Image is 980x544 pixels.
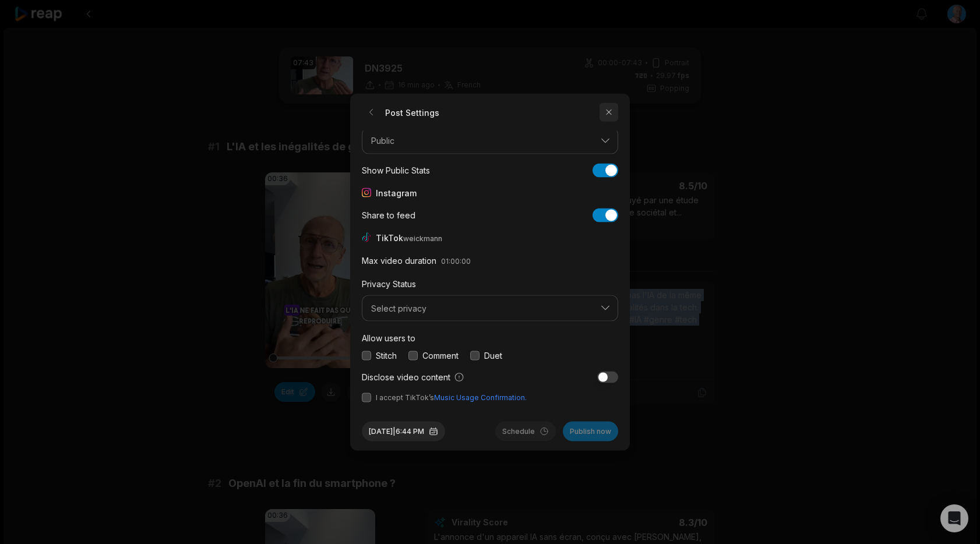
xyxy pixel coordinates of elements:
[376,186,417,199] span: Instagram
[563,422,618,441] button: Publish now
[362,295,618,322] button: Select privacy
[362,209,415,221] div: Share to feed
[376,393,527,403] span: I accept TikTok’s
[362,371,464,383] label: Disclose video content
[495,422,556,441] button: Schedule
[403,234,442,242] span: weickmann
[376,349,397,362] label: Stitch
[376,231,445,243] span: TikTok
[434,393,527,402] a: Music Usage Confirmation.
[422,349,459,362] label: Comment
[371,136,593,146] span: Public
[362,333,415,343] label: Allow users to
[362,278,416,288] label: Privacy Status
[362,422,445,441] button: [DATE]|6:44 PM
[441,256,471,265] span: 01:00:00
[362,103,439,122] h2: Post Settings
[362,128,618,154] button: Public
[484,349,502,362] label: Duet
[362,255,436,265] label: Max video duration
[371,303,593,313] span: Select privacy
[362,164,430,176] div: Show Public Stats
